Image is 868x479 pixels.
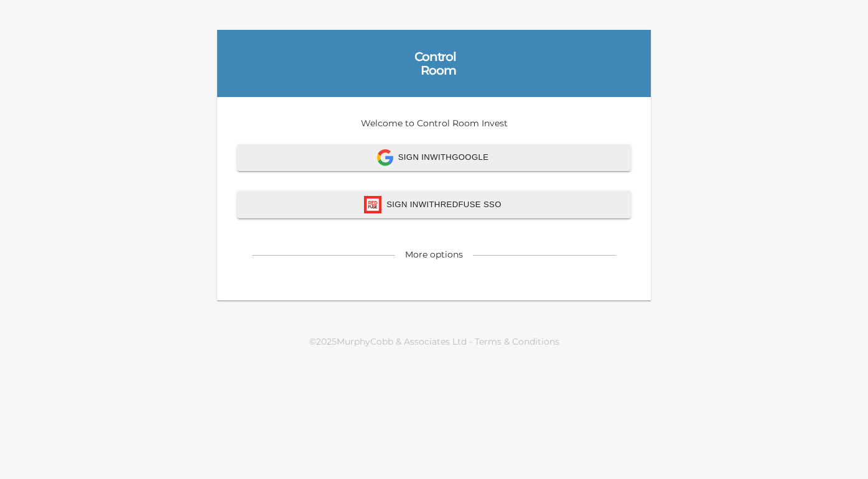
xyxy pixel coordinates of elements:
[217,97,651,300] div: Welcome to Control Room Invest
[364,196,381,213] img: redfuse icon
[251,196,618,213] span: Sign In with Redfuse SSO
[475,336,559,347] a: Terms & Conditions
[251,149,618,166] span: Sign In with Google
[237,144,632,171] button: Sign InwithGoogle
[405,248,463,261] div: More options
[237,191,632,218] button: redfuse iconSign InwithRedfuse SSO
[413,50,456,77] div: Control Room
